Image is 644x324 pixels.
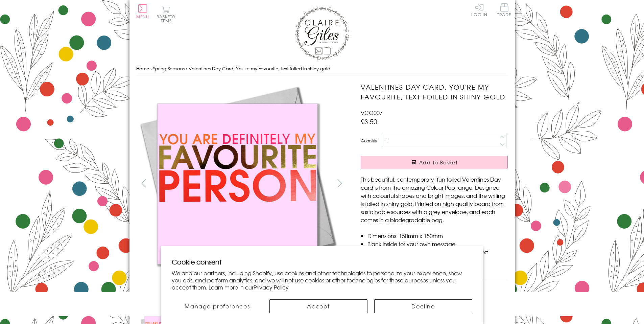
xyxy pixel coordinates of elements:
a: Log In [471,3,487,17]
span: › [150,65,152,72]
a: Privacy Policy [254,283,289,291]
p: We and our partners, including Shopify, use cookies and other technologies to personalize your ex... [172,270,472,291]
span: VCO007 [361,109,383,117]
span: Menu [136,14,149,20]
label: Quantity [361,138,377,144]
button: Basket0 items [157,5,175,23]
nav: breadcrumbs [136,62,508,76]
span: › [186,65,187,72]
button: Menu [136,4,149,19]
img: Valentines Day Card, You're my Favourite, text foiled in shiny gold [347,82,550,285]
span: Trade [497,3,511,17]
li: Dimensions: 150mm x 150mm [367,232,508,240]
a: Home [136,65,149,72]
button: prev [136,176,151,191]
button: Decline [374,299,472,313]
img: Claire Giles Greetings Cards [295,7,349,60]
span: Valentines Day Card, You're my Favourite, text foiled in shiny gold [189,65,330,72]
p: This beautiful, contemporary, fun foiled Valentines Day card is from the amazing Colour Pop range... [361,175,508,224]
li: Blank inside for your own message [367,240,508,248]
img: Valentines Day Card, You're my Favourite, text foiled in shiny gold [136,82,339,285]
span: 0 items [160,14,175,24]
span: Add to Basket [419,159,458,166]
button: Accept [269,299,367,313]
button: Manage preferences [172,299,263,313]
a: Spring Seasons [153,65,185,72]
button: Add to Basket [361,156,508,168]
h2: Cookie consent [172,257,472,267]
button: next [332,176,347,191]
h1: Valentines Day Card, You're my Favourite, text foiled in shiny gold [361,82,508,102]
a: Trade [497,3,511,18]
span: £3.50 [361,117,377,126]
span: Manage preferences [185,302,250,310]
